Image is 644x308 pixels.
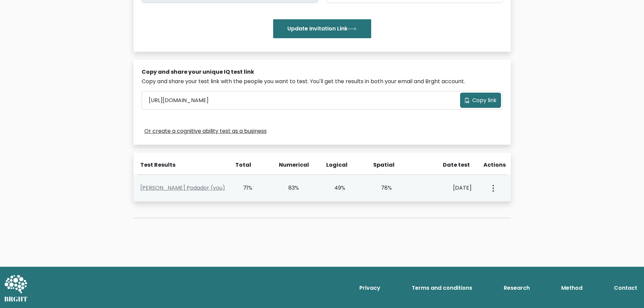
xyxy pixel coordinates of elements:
[357,281,383,295] a: Privacy
[233,184,253,192] div: 71%
[140,161,224,169] div: Test Results
[279,161,299,169] div: Numerical
[472,96,497,104] span: Copy link
[501,281,532,295] a: Research
[232,161,252,169] div: Total
[483,161,507,169] div: Actions
[273,19,371,38] button: Update Invitation Link
[419,184,472,192] div: [DATE]
[280,184,299,192] div: 83%
[140,184,225,192] a: [PERSON_NAME] Podador (you)
[558,281,585,295] a: Method
[373,184,392,192] div: 78%
[142,77,503,86] div: Copy and share your test link with the people you want to test. You'll get the results in both yo...
[611,281,640,295] a: Contact
[409,281,475,295] a: Terms and conditions
[421,161,475,169] div: Date test
[460,93,501,108] button: Copy link
[373,161,393,169] div: Spatial
[144,127,267,135] a: Or create a cognitive ability test as a business
[326,161,346,169] div: Logical
[326,184,345,192] div: 49%
[142,68,503,76] div: Copy and share your unique IQ test link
